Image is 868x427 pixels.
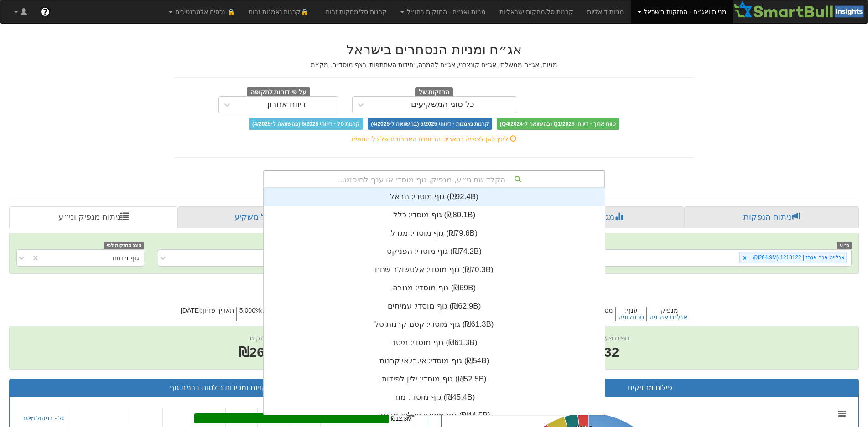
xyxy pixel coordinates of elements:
[167,134,701,144] div: לחץ כאן לצפייה בתאריכי הדיווחים האחרונים של כל הגופים
[619,314,644,321] button: טכנולוגיה
[42,7,47,16] span: ?
[264,279,605,297] div: גוף מוסדי: ‏מנורה ‎(₪69B)‎
[174,42,694,57] h2: אג״ח ומניות הנסחרים בישראל
[415,87,453,98] span: החזקות של
[16,384,420,392] h3: קניות ומכירות בולטות ברמת גוף
[178,206,349,228] a: פרופיל משקיע
[174,62,694,68] h5: מניות, אג״ח ממשלתי, אג״ח קונצרני, אג״ח להמרה, יחידות השתתפות, רצף מוסדיים, מק״מ
[733,0,868,19] img: Smartbull
[391,415,412,422] tspan: ₪12.3M
[264,261,605,279] div: גוף מוסדי: ‏אלטשולר שחם ‎(₪70.3B)‎
[22,415,64,422] a: גל - בניהול מיטב
[394,0,493,23] a: מניות ואג״ח - החזקות בחו״ל
[249,118,363,130] span: קרנות סל - דיווחי 5/2025 (בהשוואה ל-4/2025)
[264,297,605,315] div: גוף מוסדי: ‏עמיתים ‎(₪62.9B)‎
[684,206,859,228] a: ניתוח הנפקות
[631,0,733,23] a: מניות ואג״ח - החזקות בישראל
[267,100,306,109] div: דיווח אחרון
[264,334,605,352] div: גוף מוסדי: ‏מיטב ‎(₪61.3B)‎
[162,0,242,23] a: 🔒 נכסים אלטרנטיבים
[580,0,631,23] a: מניות דואליות
[113,253,139,262] div: גוף מדווח
[837,242,852,249] span: ני״ע
[411,100,474,109] div: כל סוגי המשקיעים
[593,334,629,342] span: גופים פעילים
[319,0,394,23] a: קרנות סל/מחקות זרות
[650,314,687,321] button: אנלייט אנרגיה
[239,345,295,360] span: ₪264.9M
[264,315,605,334] div: גוף מוסדי: ‏קסם קרנות סל ‎(₪61.3B)‎
[34,0,57,23] a: ?
[264,206,605,224] div: גוף מוסדי: ‏כלל ‎(₪80.1B)‎
[264,224,605,242] div: גוף מוסדי: ‏מגדל ‎(₪79.6B)‎
[264,352,605,370] div: גוף מוסדי: ‏אי.בי.אי קרנות ‎(₪54B)‎
[236,307,279,321] h5: ריבית : 5.000%
[264,370,605,388] div: גוף מוסדי: ‏ילין לפידות ‎(₪52.5B)‎
[104,242,144,249] span: הצג החזקות לפי
[264,242,605,261] div: גוף מוסדי: ‏הפניקס ‎(₪74.2B)‎
[448,384,852,392] h3: פילוח מחזיקים
[9,206,178,228] a: ניתוח מנפיק וני״ע
[750,252,846,263] div: אנלייט אנר אגחז | 1218122 (₪264.9M)
[593,343,629,362] span: 32
[646,307,690,321] h5: מנפיק :
[615,307,646,321] h5: ענף :
[264,171,604,187] div: הקלד שם ני״ע, מנפיק, גוף מוסדי או ענף לחיפוש...
[242,0,319,23] a: 🔒קרנות נאמנות זרות
[493,0,580,23] a: קרנות סל/מחקות ישראליות
[264,406,605,425] div: גוף מוסדי: ‏תכלית מדדים ‎(₪44.5B)‎
[264,188,605,206] div: גוף מוסדי: ‏הראל ‎(₪92.4B)‎
[249,334,284,342] span: שווי החזקות
[178,307,236,321] h5: תאריך פדיון : [DATE]
[264,388,605,406] div: גוף מוסדי: ‏מור ‎(₪45.4B)‎
[247,87,310,98] span: על פי דוחות לתקופה
[9,283,859,298] h2: [PERSON_NAME] | 1218122 - ניתוח ני״ע
[497,118,619,130] span: טווח ארוך - דיווחי Q1/2025 (בהשוואה ל-Q4/2024)
[368,118,492,130] span: קרנות נאמנות - דיווחי 5/2025 (בהשוואה ל-4/2025)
